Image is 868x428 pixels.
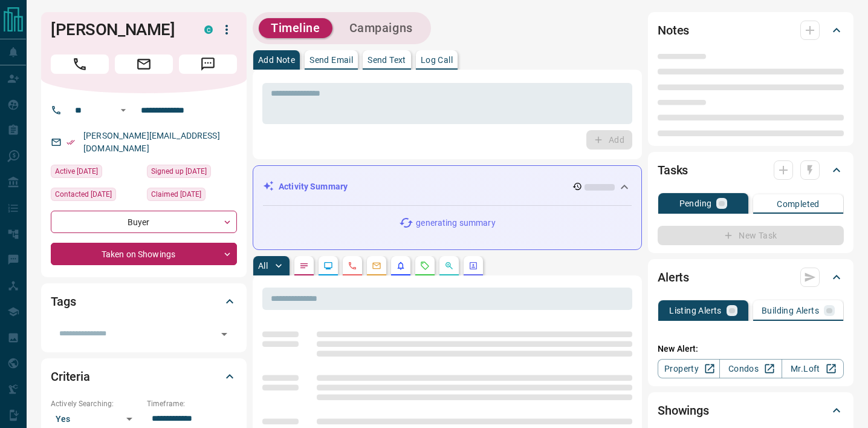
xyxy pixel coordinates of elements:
[658,401,709,420] h2: Showings
[658,160,688,180] h2: Tasks
[777,200,820,208] p: Completed
[83,131,220,153] a: [PERSON_NAME][EMAIL_ADDRESS][DOMAIN_NAME]
[204,25,213,34] div: condos.ca
[179,54,237,74] span: Message
[147,188,237,205] div: Mon Mar 31 2025
[259,18,332,38] button: Timeline
[51,362,237,391] div: Criteria
[782,359,844,378] a: Mr.Loft
[51,292,76,311] h2: Tags
[55,165,98,177] span: Active [DATE]
[216,326,233,343] button: Open
[51,243,237,265] div: Taken on Showings
[55,188,112,200] span: Contacted [DATE]
[337,18,425,38] button: Campaigns
[396,261,406,271] svg: Listing Alerts
[279,180,348,193] p: Activity Summary
[147,398,237,409] p: Timeframe:
[719,359,782,378] a: Condos
[151,165,207,177] span: Signed up [DATE]
[51,165,141,182] div: Fri Sep 12 2025
[263,176,632,198] div: Activity Summary
[669,306,722,315] p: Listing Alerts
[658,359,720,378] a: Property
[258,56,295,64] p: Add Note
[299,261,309,271] svg: Notes
[658,156,844,185] div: Tasks
[51,367,90,386] h2: Criteria
[51,54,109,74] span: Call
[368,56,406,64] p: Send Text
[51,188,141,205] div: Tue Jun 03 2025
[444,261,454,271] svg: Opportunities
[66,138,75,147] svg: Email Verified
[309,56,353,64] p: Send Email
[115,54,173,74] span: Email
[658,263,844,292] div: Alerts
[679,199,712,208] p: Pending
[151,188,201,200] span: Claimed [DATE]
[147,165,237,182] div: Mon Mar 31 2025
[51,398,141,409] p: Actively Searching:
[762,306,819,315] p: Building Alerts
[323,261,333,271] svg: Lead Browsing Activity
[51,211,237,233] div: Buyer
[658,21,689,40] h2: Notes
[416,217,495,229] p: generating summary
[51,20,186,39] h1: [PERSON_NAME]
[372,261,381,271] svg: Emails
[348,261,357,271] svg: Calls
[658,16,844,45] div: Notes
[258,262,268,270] p: All
[658,343,844,355] p: New Alert:
[420,261,430,271] svg: Requests
[116,103,131,117] button: Open
[421,56,453,64] p: Log Call
[658,268,689,287] h2: Alerts
[658,396,844,425] div: Showings
[51,287,237,316] div: Tags
[468,261,478,271] svg: Agent Actions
